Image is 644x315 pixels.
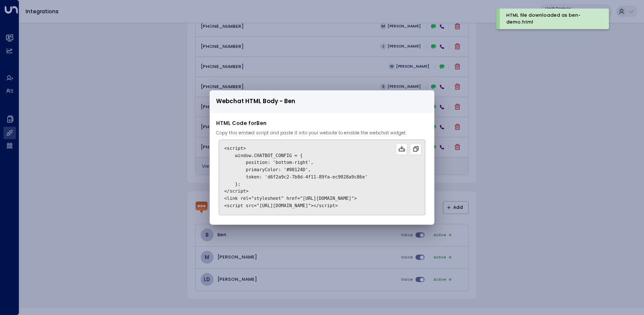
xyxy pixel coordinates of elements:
[216,130,428,137] p: Copy this embed script and paste it into your website to enable the webchat widget.
[216,119,428,127] h3: HTML Code for Ben
[410,143,421,155] button: Copy HTML to clipboard
[396,143,407,155] button: Download HTML file
[216,97,295,106] span: Webchat HTML Body - Ben
[224,146,368,208] code: <script> window.CHATBOT_CONFIG = { position: 'bottom-right', primaryColor: '#00124D', token: 'd6f...
[506,12,596,26] div: HTML file downloaded as ben-demo.html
